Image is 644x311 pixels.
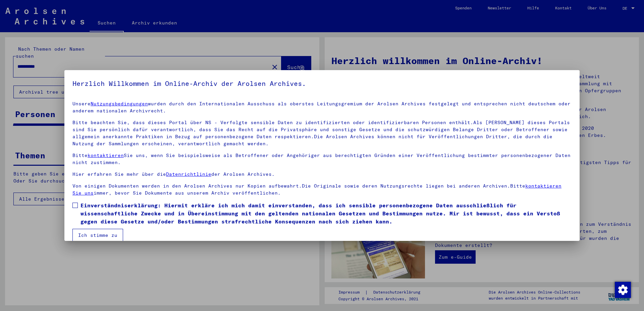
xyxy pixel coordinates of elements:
[72,183,561,196] a: kontaktieren Sie uns
[88,152,124,158] a: kontaktieren
[80,201,572,225] span: Einverständniserklärung: Hiermit erkläre ich mich damit einverstanden, dass ich sensible personen...
[72,183,572,197] p: Von einigen Dokumenten werden in den Arolsen Archives nur Kopien aufbewahrt.Die Originale sowie d...
[72,229,123,242] button: Ich stimme zu
[72,152,572,166] p: Bitte Sie uns, wenn Sie beispielsweise als Betroffener oder Angehöriger aus berechtigten Gründen ...
[614,281,631,298] div: Zustimmung ändern
[615,282,631,298] img: Zustimmung ändern
[91,101,148,107] a: Nutzungsbedingungen
[72,119,572,147] p: Bitte beachten Sie, dass dieses Portal über NS - Verfolgte sensible Daten zu identifizierten oder...
[72,78,572,89] h5: Herzlich Willkommen im Online-Archiv der Arolsen Archives.
[166,171,211,177] a: Datenrichtlinie
[72,171,572,178] p: Hier erfahren Sie mehr über die der Arolsen Archives.
[72,100,572,114] p: Unsere wurden durch den Internationalen Ausschuss als oberstes Leitungsgremium der Arolsen Archiv...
